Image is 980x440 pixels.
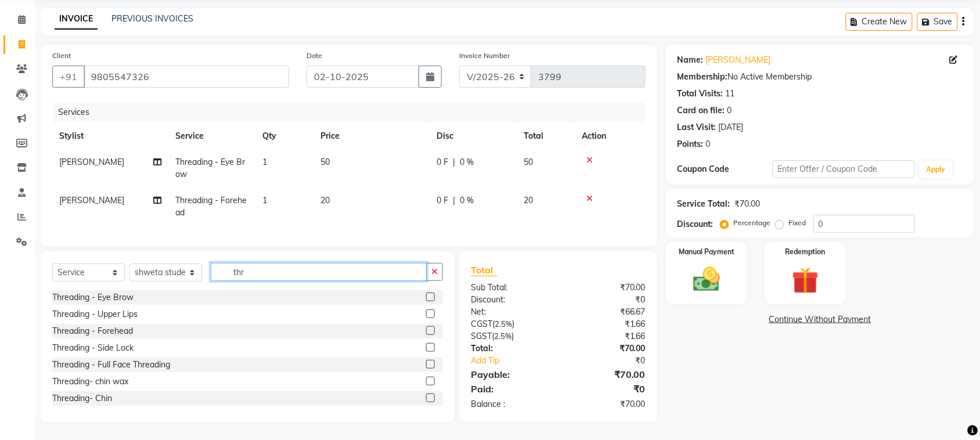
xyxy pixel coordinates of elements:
span: 0 % [460,194,474,207]
button: +91 [52,66,85,88]
div: Service Total: [678,198,730,210]
span: 50 [320,157,330,167]
th: Disc [430,123,517,149]
span: SGST [471,331,492,341]
th: Action [575,123,646,149]
div: Threading - Full Face Threading [52,359,170,371]
span: 20 [524,195,533,205]
a: INVOICE [55,9,98,30]
img: _gift.svg [784,264,827,297]
label: Date [307,51,322,61]
a: Continue Without Payment [668,313,972,326]
div: Sub Total: [462,282,559,294]
span: 2.5% [495,319,512,329]
th: Stylist [52,123,168,149]
div: Threading- chin wax [52,376,128,388]
label: Redemption [786,247,826,257]
div: Name: [678,54,704,66]
div: 0 [727,104,732,117]
div: Threading - Forehead [52,325,133,337]
label: Client [52,51,71,61]
div: ₹70.00 [558,342,654,355]
input: Search by Name/Mobile/Email/Code [84,66,289,88]
div: Last Visit: [678,121,716,134]
button: Save [917,13,958,31]
th: Service [168,123,255,149]
th: Total [517,123,575,149]
span: CGST [471,319,492,329]
div: Discount: [462,294,559,306]
div: ₹1.66 [558,330,654,342]
div: ( ) [462,330,559,342]
label: Invoice Number [459,51,510,61]
div: Threading - Side Lock [52,342,134,354]
div: Total: [462,342,559,355]
div: ₹66.67 [558,306,654,318]
span: 50 [524,157,533,167]
div: Coupon Code [678,163,773,175]
div: ₹70.00 [558,367,654,381]
span: Threading - Forehead [175,195,247,218]
div: Services [53,102,654,123]
div: Discount: [678,218,714,230]
button: Apply [920,161,953,178]
div: ₹70.00 [558,282,654,294]
span: [PERSON_NAME] [59,157,124,167]
input: Enter Offer / Coupon Code [773,160,915,178]
a: Add Tip [462,355,574,367]
div: Threading - Eye Brow [52,291,134,304]
span: 1 [262,195,267,205]
div: No Active Membership [678,71,963,83]
span: 0 % [460,156,474,168]
div: Points: [678,138,704,150]
div: ₹0 [558,382,654,396]
span: 1 [262,157,267,167]
div: Threading - Upper Lips [52,308,138,320]
div: Net: [462,306,559,318]
a: [PERSON_NAME] [706,54,771,66]
div: ₹0 [558,294,654,306]
div: 0 [706,138,711,150]
div: Total Visits: [678,88,723,100]
span: | [453,156,455,168]
div: ₹70.00 [558,398,654,410]
span: Threading - Eye Brow [175,157,245,179]
span: 20 [320,195,330,205]
label: Manual Payment [679,247,734,257]
label: Fixed [789,218,806,228]
th: Price [314,123,430,149]
div: ₹70.00 [735,198,761,210]
div: Threading- Chin [52,392,112,405]
img: _cash.svg [685,264,729,295]
div: 11 [726,88,735,100]
div: Payable: [462,367,559,381]
th: Qty [255,123,314,149]
div: Card on file: [678,104,725,117]
a: PREVIOUS INVOICES [111,13,193,24]
span: 0 F [437,194,448,207]
div: [DATE] [719,121,744,134]
span: 0 F [437,156,448,168]
span: 2.5% [494,331,511,341]
span: | [453,194,455,207]
div: ₹1.66 [558,318,654,330]
div: ( ) [462,318,559,330]
div: ₹0 [574,355,654,367]
label: Percentage [734,218,771,228]
input: Search or Scan [211,263,427,281]
button: Create New [846,13,913,31]
div: Membership: [678,71,728,83]
div: Balance : [462,398,559,410]
span: Total [471,264,498,276]
div: Paid: [462,382,559,396]
span: [PERSON_NAME] [59,195,124,205]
